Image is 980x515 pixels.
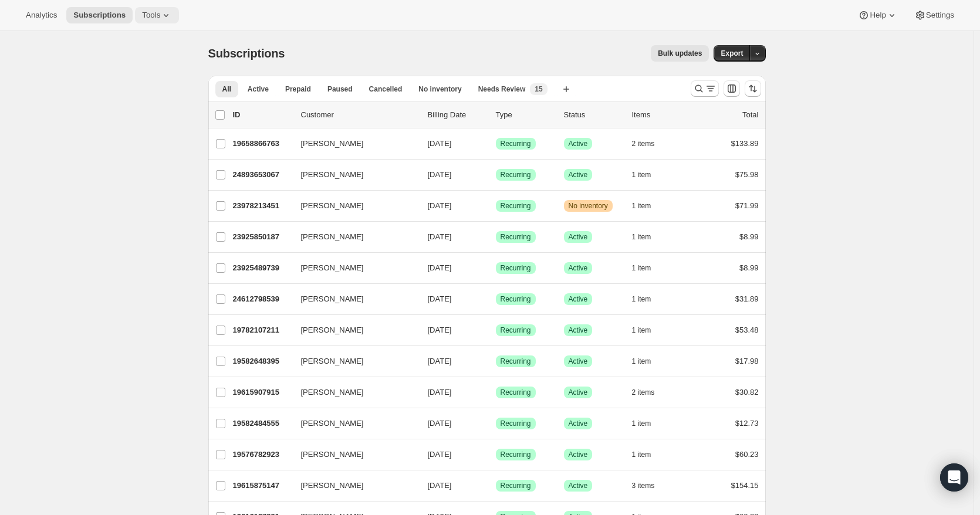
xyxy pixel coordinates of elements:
[301,387,364,398] span: [PERSON_NAME]
[428,419,452,428] span: [DATE]
[327,84,353,94] span: Paused
[233,291,759,307] div: 24612798539[PERSON_NAME][DATE]SuccessRecurringSuccessActive1 item$31.89
[233,167,759,183] div: 24893653067[PERSON_NAME][DATE]SuccessRecurringSuccessActive1 item$75.98
[735,294,759,303] span: $31.89
[632,291,664,307] button: 1 item
[428,109,486,121] p: Billing Date
[428,357,452,365] span: [DATE]
[294,134,411,153] button: [PERSON_NAME]
[233,138,292,150] p: 19658866763
[301,138,364,150] span: [PERSON_NAME]
[501,170,531,179] span: Recurring
[739,263,759,272] span: $8.99
[233,262,292,274] p: 23925489739
[428,481,452,490] span: [DATE]
[142,11,160,20] span: Tools
[501,388,531,397] span: Recurring
[294,165,411,184] button: [PERSON_NAME]
[735,170,759,179] span: $75.98
[569,170,588,179] span: Active
[632,357,651,366] span: 1 item
[724,80,740,97] button: Customize table column order and visibility
[233,418,292,429] p: 19582484555
[569,481,588,490] span: Active
[907,7,961,23] button: Settings
[26,11,57,20] span: Analytics
[564,109,623,121] p: Status
[301,109,418,121] p: Customer
[632,170,651,179] span: 1 item
[735,326,759,334] span: $53.48
[569,294,588,304] span: Active
[428,170,452,179] span: [DATE]
[294,414,411,433] button: [PERSON_NAME]
[632,201,651,211] span: 1 item
[301,324,364,336] span: [PERSON_NAME]
[632,167,664,183] button: 1 item
[569,388,588,397] span: Active
[294,352,411,371] button: [PERSON_NAME]
[501,481,531,490] span: Recurring
[632,232,651,242] span: 1 item
[294,196,411,215] button: [PERSON_NAME]
[135,7,179,23] button: Tools
[535,84,542,94] span: 15
[735,450,759,459] span: $60.23
[233,198,759,214] div: 23978213451[PERSON_NAME][DATE]SuccessRecurringWarningNo inventory1 item$71.99
[294,445,411,464] button: [PERSON_NAME]
[496,109,555,121] div: Type
[301,231,364,243] span: [PERSON_NAME]
[294,290,411,309] button: [PERSON_NAME]
[501,419,531,428] span: Recurring
[632,198,664,214] button: 1 item
[731,139,759,148] span: $133.89
[233,384,759,401] div: 19615907915[PERSON_NAME][DATE]SuccessRecurringSuccessActive2 items$30.82
[369,84,403,94] span: Cancelled
[233,322,759,338] div: 19782107211[PERSON_NAME][DATE]SuccessRecurringSuccessActive1 item$53.48
[632,263,651,273] span: 1 item
[233,229,759,245] div: 23925850187[PERSON_NAME][DATE]SuccessRecurringSuccessActive1 item$8.99
[569,357,588,366] span: Active
[428,294,452,303] span: [DATE]
[632,477,668,494] button: 3 items
[926,11,954,20] span: Settings
[233,355,292,367] p: 19582648395
[233,109,292,121] p: ID
[632,109,691,121] div: Items
[632,294,651,304] span: 1 item
[632,260,664,276] button: 1 item
[632,384,668,401] button: 2 items
[233,109,759,121] div: IDCustomerBilling DateTypeStatusItemsTotal
[294,383,411,402] button: [PERSON_NAME]
[501,357,531,366] span: Recurring
[233,449,292,460] p: 19576782923
[632,229,664,245] button: 1 item
[233,135,759,152] div: 19658866763[PERSON_NAME][DATE]SuccessRecurringSuccessActive2 items$133.89
[428,139,452,148] span: [DATE]
[233,415,759,432] div: 19582484555[PERSON_NAME][DATE]SuccessRecurringSuccessActive1 item$12.73
[714,45,750,62] button: Export
[294,321,411,340] button: [PERSON_NAME]
[428,326,452,334] span: [DATE]
[301,449,364,460] span: [PERSON_NAME]
[501,326,531,335] span: Recurring
[632,450,651,459] span: 1 item
[569,139,588,148] span: Active
[632,353,664,370] button: 1 item
[501,232,531,242] span: Recurring
[632,481,655,490] span: 3 items
[632,135,668,152] button: 2 items
[632,419,651,428] span: 1 item
[735,201,759,210] span: $71.99
[632,446,664,463] button: 1 item
[731,481,759,490] span: $154.15
[301,293,364,305] span: [PERSON_NAME]
[569,450,588,459] span: Active
[735,357,759,365] span: $17.98
[233,231,292,243] p: 23925850187
[569,419,588,428] span: Active
[569,263,588,273] span: Active
[739,232,759,241] span: $8.99
[233,293,292,305] p: 24612798539
[301,169,364,181] span: [PERSON_NAME]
